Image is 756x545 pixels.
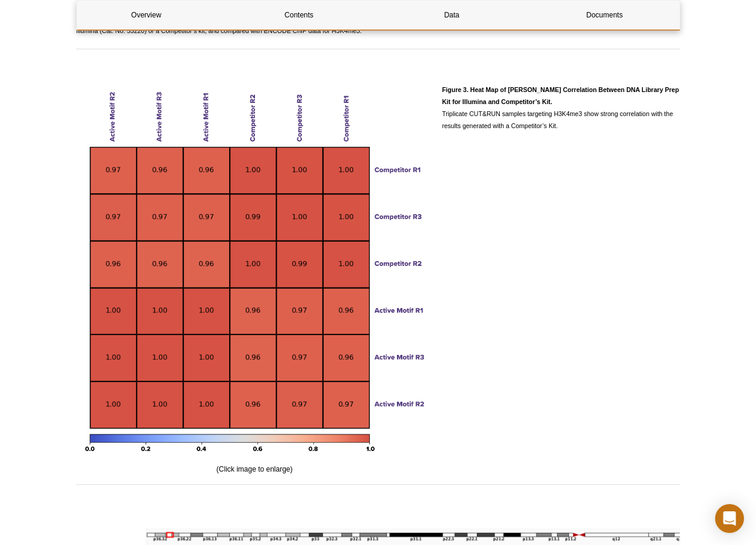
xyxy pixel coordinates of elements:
[442,86,679,129] span: Triplicate CUT&RUN samples targeting H3K4me3 show strong correlation with the results generated w...
[76,84,433,475] div: (Click image to enlarge)
[383,1,521,29] a: Data
[715,504,744,533] div: Open Intercom Messenger
[76,84,433,460] img: Heat Map of Pearson’s Correlation
[76,3,677,34] span: IGV Browser tracks shown for 500,000 K562 cells assayed in triplicate with ChIC/CUT&RUN Assay Kit...
[77,1,216,29] a: Overview
[442,86,679,105] strong: Figure 3. Heat Map of [PERSON_NAME] Correlation Between DNA Library Prep Kit for Illumina and Com...
[535,1,674,29] a: Documents
[230,1,369,29] a: Contents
